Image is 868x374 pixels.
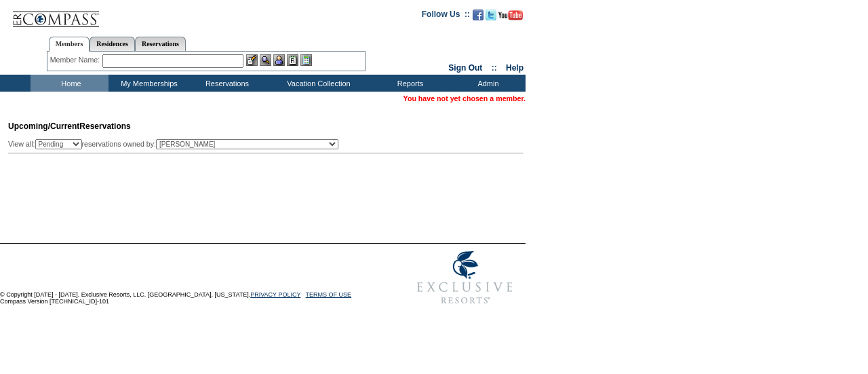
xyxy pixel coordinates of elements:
[473,14,484,22] a: Become our fan on Facebook
[422,8,470,24] td: Follow Us ::
[473,10,484,20] img: Become our fan on Facebook
[246,54,258,66] img: b_edit.gif
[300,54,312,66] img: b_calculator.gif
[506,63,524,73] a: Help
[8,121,79,131] span: Upcoming/Current
[31,75,108,92] td: Home
[306,291,352,298] a: TERMS OF USE
[90,37,135,51] a: Residences
[287,54,298,66] img: Reservations
[186,75,264,92] td: Reservations
[404,244,526,312] img: Exclusive Resorts
[448,63,482,73] a: Sign Out
[108,75,186,92] td: My Memberships
[492,63,497,73] span: ::
[486,14,496,22] a: Follow us on Twitter
[370,75,448,92] td: Reports
[273,54,285,66] img: Impersonate
[264,75,370,92] td: Vacation Collection
[486,10,496,20] img: Follow us on Twitter
[260,54,271,66] img: View
[8,121,131,131] span: Reservations
[50,54,102,66] div: Member Name:
[498,10,523,20] img: Subscribe to our YouTube Channel
[250,291,300,298] a: PRIVACY POLICY
[49,37,90,52] a: Members
[498,14,523,22] a: Subscribe to our YouTube Channel
[135,37,186,51] a: Reservations
[8,139,344,149] div: View all: reservations owned by:
[403,94,526,102] span: You have not yet chosen a member.
[448,75,526,92] td: Admin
